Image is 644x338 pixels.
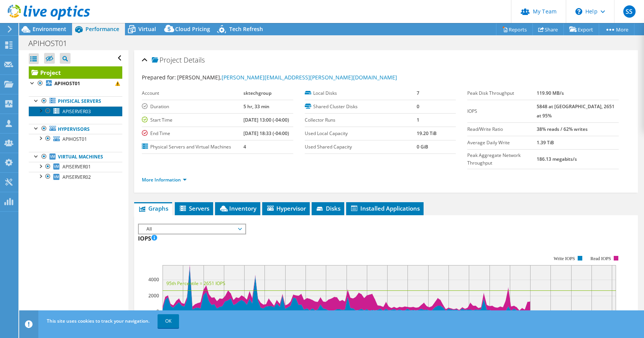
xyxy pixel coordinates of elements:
span: [PERSON_NAME], [177,74,397,81]
label: End Time [142,130,243,137]
label: Used Shared Capacity [305,143,417,151]
span: APIHOST01 [62,136,87,142]
a: More [599,23,634,35]
span: Virtual [138,25,156,33]
b: 19.20 TiB [417,130,437,137]
label: Shared Cluster Disks [305,103,417,110]
label: Local Disks [305,89,417,97]
span: Disks [315,204,340,212]
a: Hypervisors [29,124,122,134]
a: OK [158,314,179,328]
b: 38% reads / 62% writes [537,126,588,132]
label: Peak Disk Throughput [467,89,536,97]
label: Start Time [142,116,243,124]
b: 5848 at [GEOGRAPHIC_DATA], 2651 at 95% [537,103,614,119]
a: Project [29,66,122,79]
label: Collector Runs [305,116,417,124]
a: Share [532,23,564,35]
b: 119.90 MB/s [537,90,564,96]
b: 0 [417,103,419,110]
label: Average Daily Write [467,139,536,147]
span: Cloud Pricing [175,25,210,33]
label: Read/Write Ratio [467,125,536,133]
span: Project [152,56,182,64]
span: SS [623,5,636,18]
a: APISERVER02 [29,172,122,182]
span: Inventory [219,204,256,212]
b: 0 GiB [417,143,428,150]
text: Read IOPS [591,256,611,261]
span: Graphs [138,204,168,212]
span: Hypervisor [266,204,306,212]
label: Physical Servers and Virtual Machines [142,143,243,151]
b: 1 [417,117,419,123]
text: 2000 [148,292,159,299]
span: Environment [33,25,66,33]
b: 4 [243,143,246,150]
label: Prepared for: [142,74,176,81]
b: 186.13 megabits/s [537,156,577,162]
b: 1.39 TiB [537,139,554,146]
span: This site uses cookies to track your navigation. [47,318,149,324]
b: [DATE] 13:00 (-04:00) [243,117,289,123]
label: Peak Aggregate Network Throughput [467,152,536,167]
a: APIHOST01 [29,79,122,89]
span: All [143,224,241,234]
a: Export [563,23,599,35]
label: Duration [142,103,243,110]
a: [PERSON_NAME][EMAIL_ADDRESS][PERSON_NAME][DOMAIN_NAME] [222,74,397,81]
h3: IOPS [138,234,157,242]
a: Physical Servers [29,96,122,106]
label: Account [142,89,243,97]
a: Virtual Machines [29,152,122,162]
b: 7 [417,90,419,96]
span: Performance [85,25,119,33]
b: 5 hr, 33 min [243,103,269,110]
svg: \n [575,8,582,15]
text: 4000 [148,276,159,283]
text: 95th Percentile = 2651 IOPS [166,280,225,287]
a: Reports [496,23,533,35]
text: Write IOPS [554,256,575,261]
text: 0 [156,308,159,315]
a: APISERVER01 [29,162,122,172]
span: Installed Applications [350,204,420,212]
span: Details [184,55,205,64]
span: Tech Refresh [229,25,263,33]
a: APIHOST01 [29,134,122,144]
label: Used Local Capacity [305,130,417,137]
span: Servers [179,204,209,212]
a: More Information [142,176,187,183]
label: IOPS [467,107,536,115]
h1: APIHOST01 [25,39,79,48]
span: APISERVER03 [62,108,91,115]
span: APISERVER01 [62,163,91,170]
span: APISERVER02 [62,174,91,180]
b: [DATE] 18:33 (-04:00) [243,130,289,137]
b: sktechgroup [243,90,271,96]
b: APIHOST01 [54,80,80,87]
a: APISERVER03 [29,106,122,116]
